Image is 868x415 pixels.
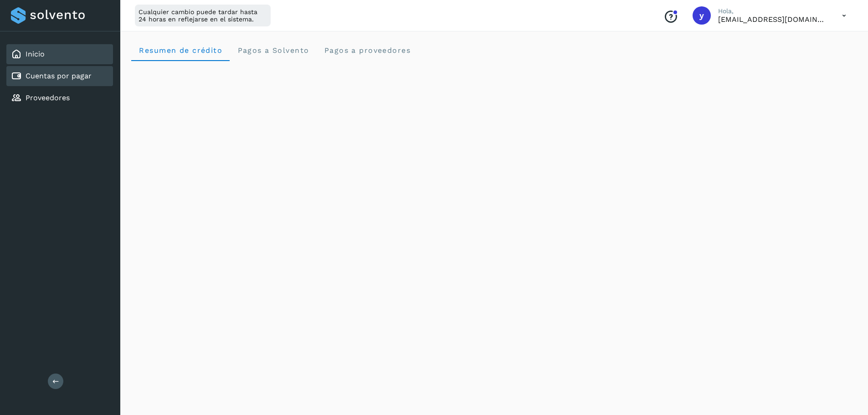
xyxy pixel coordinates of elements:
[324,46,411,55] span: Pagos a proveedores
[718,15,827,24] p: ycordova@rad-logistics.com
[26,50,45,58] a: Inicio
[135,5,271,26] div: Cualquier cambio puede tardar hasta 24 horas en reflejarse en el sistema.
[26,72,92,80] a: Cuentas por pagar
[6,44,113,64] div: Inicio
[6,88,113,108] div: Proveedores
[6,66,113,86] div: Cuentas por pagar
[139,46,222,55] span: Resumen de crédito
[718,7,827,15] p: Hola,
[26,93,70,102] a: Proveedores
[237,46,309,55] span: Pagos a Solvento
